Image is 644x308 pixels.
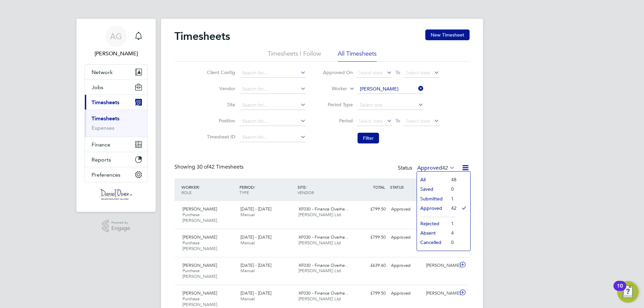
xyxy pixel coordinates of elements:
label: Client Config [205,69,235,75]
span: [DATE] - [DATE] [240,262,271,268]
span: To [393,116,402,125]
span: XF030 - Finance Overhe… [299,234,349,240]
label: Period [323,118,353,124]
span: To [393,68,402,77]
div: PERIOD [238,181,296,198]
button: Open Resource Center, 10 new notifications [617,281,639,303]
li: 4 [448,228,457,238]
button: New Timesheet [425,29,470,40]
span: Purchase [PERSON_NAME] [182,268,217,279]
div: £639.60 [354,260,388,271]
span: 42 [442,165,448,171]
div: [PERSON_NAME] [423,260,458,271]
li: 0 [448,184,457,194]
div: Timesheets [85,110,147,137]
input: Search for... [240,133,306,142]
li: Submitted [417,194,448,203]
div: Approved [388,260,423,271]
div: £799.50 [354,232,388,243]
span: [PERSON_NAME] Ltd [299,268,341,273]
button: Filter [358,133,379,143]
li: Saved [417,184,448,194]
img: danielowen-logo-retina.png [99,189,133,200]
div: 10 [617,286,623,295]
input: Search for... [240,84,306,94]
span: Preferences [92,172,120,178]
span: Select date [406,70,430,76]
span: [PERSON_NAME] Ltd [299,240,341,246]
div: WORKER [180,181,238,198]
label: Position [205,118,235,124]
a: Powered byEngage [102,220,130,233]
span: / [199,184,200,190]
li: 42 [448,203,457,213]
span: XF030 - Finance Overhe… [299,262,349,268]
span: Purchase [PERSON_NAME] [182,240,217,251]
span: 30 of [197,164,209,170]
div: Status [398,164,456,173]
span: 42 Timesheets [197,164,244,170]
li: Rejected [417,219,448,228]
li: Absent [417,228,448,238]
label: Approved On [323,69,353,75]
span: Engage [111,226,130,231]
a: Expenses [92,125,114,131]
label: Vendor [205,85,235,91]
nav: Main navigation [76,19,156,212]
label: Worker [317,85,347,92]
span: Select date [406,118,430,124]
span: Manual [240,240,255,246]
li: 0 [448,238,457,247]
button: Timesheets [85,95,147,110]
span: Jobs [92,84,103,90]
span: [PERSON_NAME] [182,290,217,296]
span: Select date [359,70,383,76]
input: Select one [358,101,424,110]
span: [DATE] - [DATE] [240,206,271,212]
label: Timesheet ID [205,134,235,140]
span: Purchase [PERSON_NAME] [182,212,217,223]
span: [DATE] - [DATE] [240,234,271,240]
li: Cancelled [417,238,448,247]
div: £799.50 [354,204,388,215]
div: Approved [388,204,423,215]
button: Reports [85,152,147,167]
li: All Timesheets [338,50,377,62]
div: Approved [388,232,423,243]
input: Search for... [240,68,306,78]
span: Timesheets [92,99,119,106]
input: Search for... [240,117,306,126]
label: Site [205,102,235,108]
button: Preferences [85,167,147,182]
button: Finance [85,137,147,152]
span: XF030 - Finance Overhe… [299,206,349,212]
span: [PERSON_NAME] Ltd [299,296,341,302]
span: Manual [240,296,255,302]
h2: Timesheets [174,29,230,43]
input: Search for... [240,101,306,110]
div: STATUS [388,181,423,193]
div: [PERSON_NAME] [423,288,458,299]
li: 48 [448,175,457,184]
span: [DATE] - [DATE] [240,290,271,296]
span: Amy Garcia [85,50,148,58]
li: 1 [448,219,457,228]
a: Go to home page [85,189,148,200]
span: Select date [359,118,383,124]
button: Network [85,65,147,79]
span: Finance [92,141,110,148]
span: TOTAL [373,184,385,190]
span: / [306,184,307,190]
span: [PERSON_NAME] [182,206,217,212]
span: Reports [92,157,111,163]
span: AG [110,32,122,41]
span: XF030 - Finance Overhe… [299,290,349,296]
span: VENDOR [298,190,314,195]
span: Manual [240,268,255,273]
span: Purchase [PERSON_NAME] [182,296,217,307]
a: Timesheets [92,115,119,122]
span: Powered by [111,220,130,226]
span: [PERSON_NAME] [182,262,217,268]
span: Network [92,69,113,75]
button: Jobs [85,80,147,95]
